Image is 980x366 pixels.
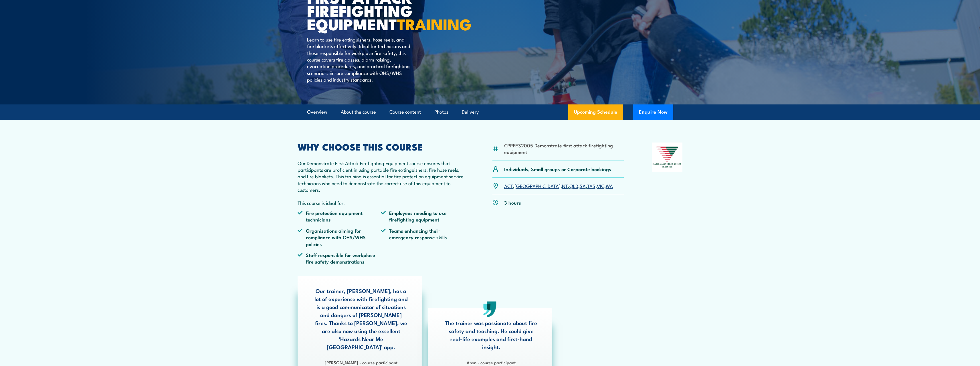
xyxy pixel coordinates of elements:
li: Fire protection equipment technicians [298,209,381,223]
a: ACT [504,182,513,189]
p: Learn to use fire extinguishers, hose reels, and fire blankets effectively. Ideal for technicians... [307,36,411,83]
a: TAS [587,182,595,189]
a: NT [562,182,568,189]
p: 3 hours [504,199,521,206]
a: Photos [434,104,448,120]
a: Course content [389,104,421,120]
p: Individuals, Small groups or Corporate bookings [504,166,611,172]
li: Teams enhancing their emergency response skills [381,227,464,247]
li: Employees needing to use firefighting equipment [381,209,464,223]
a: Delivery [462,104,479,120]
li: CPPFES2005 Demonstrate first attack firefighting equipment [504,142,624,155]
a: VIC [597,182,604,189]
strong: TRAINING [397,12,472,35]
li: Organisations aiming for compliance with OHS/WHS policies [298,227,381,247]
strong: Anon - course participant [467,359,516,365]
a: SA [580,182,586,189]
p: The trainer was passionate about fire safety and teaching. He could give real-life examples and f... [445,319,538,351]
img: Nationally Recognised Training logo. [652,143,683,172]
button: Enquire Now [633,104,673,120]
p: Our Demonstrate First Attack Firefighting Equipment course ensures that participants are proficie... [298,160,465,193]
a: Overview [307,104,327,120]
a: [GEOGRAPHIC_DATA] [514,182,561,189]
a: QLD [569,182,578,189]
a: WA [606,182,613,189]
p: Our trainer, [PERSON_NAME], has a lot of experience with firefighting and is a good communicator ... [314,287,408,351]
p: This course is ideal for: [298,199,465,206]
p: , , , , , , , [504,183,613,189]
a: Upcoming Schedule [568,104,623,120]
li: Staff responsible for workplace fire safety demonstrations [298,252,381,265]
strong: [PERSON_NAME] - course participant [325,359,397,365]
h2: WHY CHOOSE THIS COURSE [298,143,465,151]
a: About the course [341,104,376,120]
